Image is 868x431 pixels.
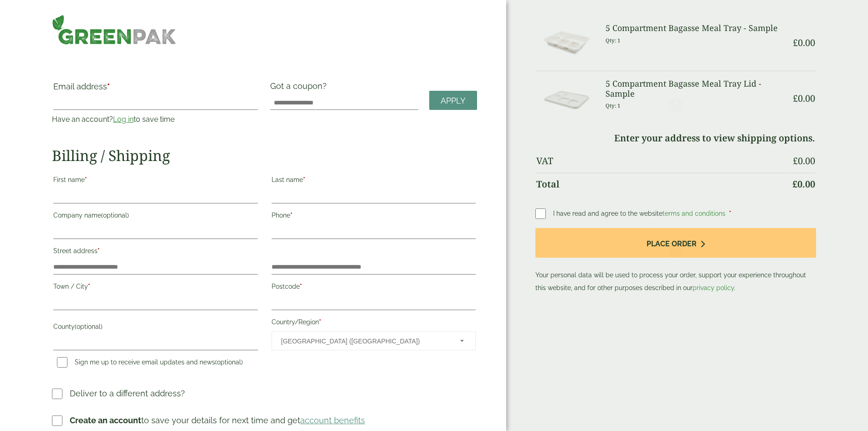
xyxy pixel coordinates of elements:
[52,114,259,125] p: Have an account? to save time
[70,414,365,426] p: to save your details for next time and get
[53,320,257,336] label: County
[300,415,365,425] a: account benefits
[272,331,476,350] span: Country/Region
[53,358,247,369] label: Sign me up to receive email updates and news
[52,15,176,45] img: GreenPak Supplies
[70,415,141,425] strong: Create an account
[53,209,257,224] label: Company name
[319,318,321,326] abbr: required
[441,96,466,106] span: Apply
[57,357,67,368] input: Sign me up to receive email updates and news(optional)
[53,244,257,260] label: Street address
[53,280,257,296] label: Town / City
[270,81,330,95] label: Got a coupon?
[101,212,129,219] span: (optional)
[272,173,476,189] label: Last name
[272,280,476,296] label: Postcode
[303,176,305,183] abbr: required
[75,323,103,330] span: (optional)
[70,387,185,400] p: Deliver to a different address?
[215,358,243,366] span: (optional)
[300,283,302,290] abbr: required
[52,147,477,164] h2: Billing / Shipping
[272,209,476,224] label: Phone
[85,176,87,183] abbr: required
[290,212,293,219] abbr: required
[107,82,110,91] abbr: required
[88,283,90,290] abbr: required
[113,115,134,124] a: Log in
[281,332,448,351] span: United Kingdom (UK)
[272,316,476,331] label: Country/Region
[53,173,257,189] label: First name
[53,83,257,95] label: Email address
[429,91,477,110] a: Apply
[98,247,100,254] abbr: required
